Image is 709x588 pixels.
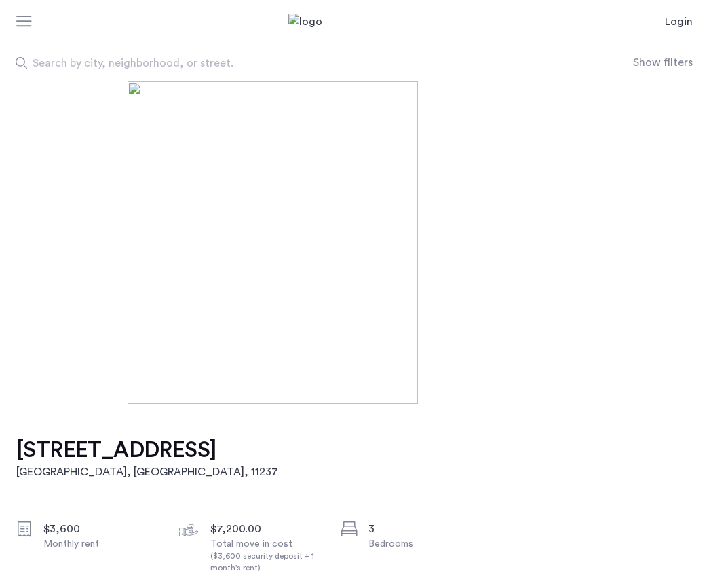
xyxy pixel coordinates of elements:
h2: [GEOGRAPHIC_DATA], [GEOGRAPHIC_DATA] , 11237 [16,464,278,480]
span: Search by city, neighborhood, or street. [33,55,539,71]
button: Show or hide filters [633,54,693,71]
img: logo [288,14,421,30]
div: ($3,600 security deposit + 1 month's rent) [210,551,324,574]
div: Total move in cost [210,537,324,574]
img: [object%20Object] [128,81,581,404]
h1: [STREET_ADDRESS] [16,437,278,464]
a: Login [665,14,693,30]
div: Monthly rent [43,537,157,551]
div: $3,600 [43,521,157,537]
div: 3 [368,521,482,537]
a: Cazamio Logo [288,14,421,30]
div: $7,200.00 [210,521,324,537]
div: Bedrooms [368,537,482,551]
a: [STREET_ADDRESS][GEOGRAPHIC_DATA], [GEOGRAPHIC_DATA], 11237 [16,437,278,480]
